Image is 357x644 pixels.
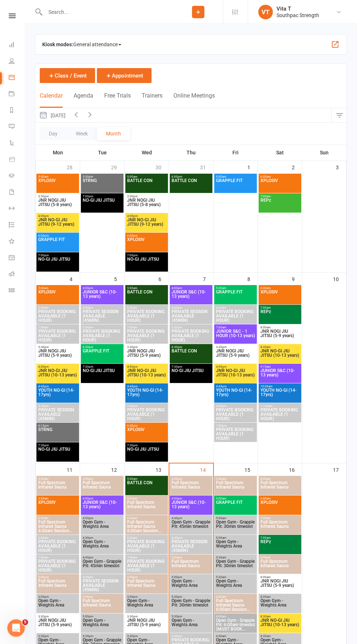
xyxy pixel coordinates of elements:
[111,161,124,173] div: 29
[216,615,255,618] span: 6:00am
[38,365,78,368] span: 4:00pm
[260,175,300,178] span: 6:00am
[82,615,122,618] span: 5:00pm
[171,481,211,494] span: Full Spectrum Infrared Sauna
[127,500,166,513] span: Full Spectrum Infrared Sauna
[276,12,319,19] div: Southpac Strength
[216,408,255,421] span: PRIVATE BOOKING AVAILABLE (1 HOUR)
[127,536,166,540] span: 6:00am
[171,635,211,638] span: 5:30pm
[216,579,255,592] span: Open Gym - Weights Area
[9,152,25,168] a: Product Sales
[216,385,255,388] span: 4:45pm
[171,368,211,382] span: NO-GI JIU JITSU
[82,365,122,368] span: 7:30pm
[216,517,255,520] span: 5:00am
[216,349,255,362] span: JNR NOGI JIU JITSU (5-9 years)
[171,540,211,553] span: PRIVATE SESSION AVAILABLE (45MIN)
[260,477,300,481] span: 6:00am
[127,388,166,401] span: YOUTH NO-GI (14-17yrs)
[260,309,300,323] span: REPz
[216,368,255,382] span: JNR NO-GI JIU JITSU (10-13 years)
[127,520,166,533] span: Full Spectrum Infrared Sauna 6:00am Session (MUST ...
[82,195,122,198] span: 7:00pm
[82,175,122,178] span: 5:30pm
[244,463,258,475] div: 15
[260,615,300,618] span: 8:30am
[127,218,166,231] span: JNR NO-GI JIU JITSU (9-12 years)
[111,463,124,475] div: 12
[260,481,300,494] span: Full Spectrum Infrared Sauna
[216,388,255,401] span: YOUTH NO-GI (14-17yrs)
[127,517,166,520] span: 6:00am
[216,290,255,303] span: GRAPPLE FIT
[38,309,78,323] span: PRIVATE BOOKING AVAILABLE (1 HOUR)
[82,326,122,329] span: 5:30pm
[171,598,211,612] span: Open Gym - Grapple Pit: 30min timeslot
[216,404,255,408] span: 6:00pm
[38,540,78,553] span: PRIVATE BOOKING AVAILABLE (1 HOUR)
[38,257,78,270] span: NO-GI JIU JITSU
[260,559,300,572] span: Full Spectrum Infrared Sauna
[260,576,300,579] span: 8:00am
[216,536,255,540] span: 5:00am
[82,576,122,579] span: 4:45pm
[9,37,25,54] a: Dashboard
[171,365,211,368] span: 7:30pm
[73,39,121,50] span: General attendance
[38,404,78,408] span: 5:30pm
[258,5,273,19] div: VT
[216,556,255,559] span: 5:30am
[260,595,300,598] span: 8:00am
[82,618,122,631] span: Open Gym - Weights Area
[9,86,25,103] a: Payments
[169,145,213,160] th: Thu
[171,349,211,362] span: BATTLE CON
[171,287,211,290] span: 4:00pm
[38,635,78,638] span: 3:30pm
[200,161,213,173] div: 31
[127,408,166,421] span: PRIVATE BOOKING AVAILABLE (1 HOUR)
[260,290,300,303] span: XPLOSIV
[216,427,255,440] span: PRIVATE BOOKING AVAILABLE (1 HOUR)
[67,161,80,173] div: 28
[260,556,300,559] span: 8:00am
[38,329,78,342] span: PRIVATE BOOKING AVAILABLE (1 HOUR)
[40,68,95,83] button: Class / Event
[260,635,300,638] span: 8:30am
[171,345,211,349] span: 6:30pm
[200,463,213,475] div: 14
[216,329,255,342] span: JUNIOR S&C - 1 HOUR (10-13 years)
[216,178,255,191] span: GRAPPLE FIT
[127,306,166,309] span: 6:00am
[67,463,80,475] div: 11
[42,42,73,47] strong: Kiosk modes:
[260,517,300,520] span: 7:00am
[127,237,166,250] span: XPLOSIV
[38,345,78,349] span: 3:30pm
[336,161,346,173] div: 3
[38,481,78,494] span: Full Spectrum Infrared Sauna
[171,309,211,323] span: PRIVATE SESSION AVAILABLE (45MIN)
[127,214,166,218] span: 4:00pm
[9,70,25,86] a: Calendar
[216,481,255,494] span: Full Spectrum Infrared Sauna
[292,273,302,285] div: 9
[9,103,25,119] a: Reports
[171,500,211,513] span: JUNIOR S&C (10-13 years)
[125,145,169,160] th: Wed
[127,477,166,481] span: 5:00am
[171,618,211,631] span: Open Gym - Weights Area
[171,306,211,309] span: 4:45pm
[171,290,211,303] span: JUNIOR S&C (10-13 years)
[38,427,78,440] span: STRNG
[258,145,302,160] th: Sat
[127,427,166,440] span: XPLOSIV
[38,198,78,211] span: JNR NOGI JIU JITSU (5-8 years)
[38,536,78,540] span: 6:00am
[38,326,78,329] span: 7:00am
[216,598,255,612] span: Full Spectrum Infrared Sauna 6:00am Session (MUST ...
[127,287,166,290] span: 5:00am
[82,287,122,290] span: 4:00pm
[171,579,211,592] span: Open Gym - Weights Area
